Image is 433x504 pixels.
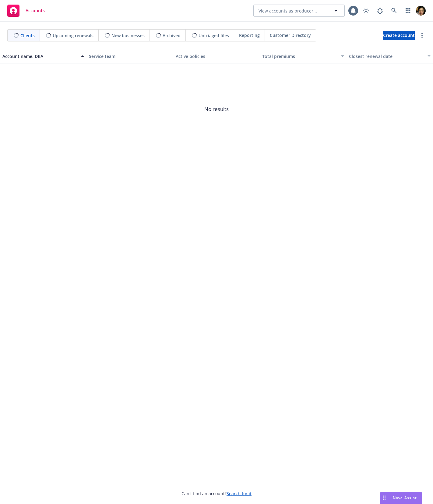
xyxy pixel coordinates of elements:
[173,49,260,63] button: Active policies
[360,5,372,17] a: Toggle theme
[270,32,311,38] span: Customer Directory
[393,495,417,500] span: Nova Assist
[86,49,173,63] button: Service team
[2,53,77,59] div: Account name, DBA
[260,49,346,63] button: Total premiums
[20,32,35,39] span: Clients
[388,5,400,17] a: Search
[259,8,317,14] span: View accounts as producer...
[181,490,252,497] span: Can't find an account?
[349,53,424,59] div: Closest renewal date
[253,5,345,17] button: View accounts as producer...
[89,53,171,59] div: Service team
[383,31,415,40] a: Create account
[176,53,257,59] div: Active policies
[111,32,145,39] span: New businesses
[163,32,181,39] span: Archived
[227,491,252,496] a: Search for it
[402,5,414,17] a: Switch app
[374,5,386,17] a: Report a Bug
[380,492,422,504] button: Nova Assist
[380,492,388,504] div: Drag to move
[416,6,426,16] img: photo
[418,32,426,39] a: more
[53,32,93,39] span: Upcoming renewals
[262,53,337,59] div: Total premiums
[5,2,47,19] a: Accounts
[383,30,415,41] span: Create account
[239,32,260,38] span: Reporting
[347,49,433,63] button: Closest renewal date
[199,32,229,39] span: Untriaged files
[26,8,45,13] span: Accounts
